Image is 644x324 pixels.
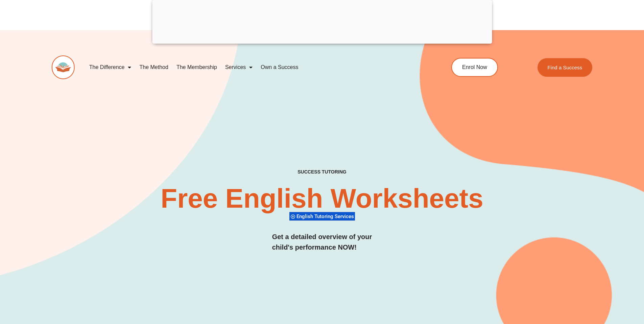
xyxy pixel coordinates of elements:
iframe: Chat Widget [528,248,644,324]
h4: SUCCESS TUTORING​ [242,169,402,175]
div: English Tutoring Services [289,212,355,221]
a: The Membership [172,60,221,75]
h3: Get a detailed overview of your child's performance NOW! [272,232,372,253]
h2: Free English Worksheets​ [144,185,501,212]
a: Enrol Now [451,58,498,77]
a: Own a Success [257,60,302,75]
span: Find a Success [548,65,582,70]
a: Services [221,60,257,75]
nav: Menu [85,60,421,75]
a: The Difference [85,60,136,75]
a: Find a Success [538,58,593,77]
span: Enrol Now [462,65,487,70]
span: English Tutoring Services [296,213,356,219]
a: The Method [135,60,172,75]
